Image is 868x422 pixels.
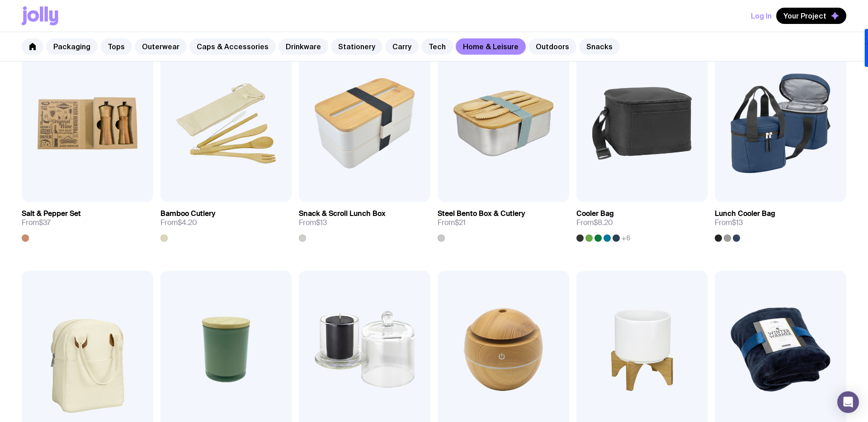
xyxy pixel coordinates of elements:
a: Snacks [579,38,620,55]
span: From [22,218,51,227]
a: Drinkware [278,38,328,55]
h3: Snack & Scroll Lunch Box [299,209,386,218]
h3: Bamboo Cutlery [160,209,216,218]
span: Your Project [783,11,826,20]
button: Log In [751,8,772,24]
span: $21 [455,218,466,227]
a: Cooler BagFrom$8.20+6 [576,202,708,242]
a: Steel Bento Box & CutleryFrom$21 [438,202,569,242]
span: From [438,218,466,227]
h3: Cooler Bag [576,209,614,218]
span: +6 [622,234,630,242]
a: Salt & Pepper SetFrom$37 [22,202,153,242]
span: $37 [39,218,51,227]
a: Outdoors [528,38,576,55]
h3: Salt & Pepper Set [22,209,81,218]
button: Your Project [776,8,846,24]
a: Tops [100,38,132,55]
h3: Lunch Cooler Bag [715,209,775,218]
a: Outerwear [135,38,187,55]
div: Open Intercom Messenger [837,391,859,413]
a: Snack & Scroll Lunch BoxFrom$13 [299,202,430,242]
a: Home & Leisure [456,38,526,55]
span: $13 [732,218,743,227]
span: From [715,218,743,227]
a: Packaging [46,38,98,55]
span: From [299,218,327,227]
span: From [576,218,613,227]
a: Carry [385,38,419,55]
span: $4.20 [178,218,197,227]
a: Tech [421,38,453,55]
a: Bamboo CutleryFrom$4.20 [160,202,292,242]
span: $8.20 [594,218,613,227]
span: $13 [316,218,327,227]
a: Stationery [331,38,382,55]
span: From [160,218,197,227]
h3: Steel Bento Box & Cutlery [438,209,525,218]
a: Lunch Cooler BagFrom$13 [715,202,846,242]
a: Caps & Accessories [189,38,276,55]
